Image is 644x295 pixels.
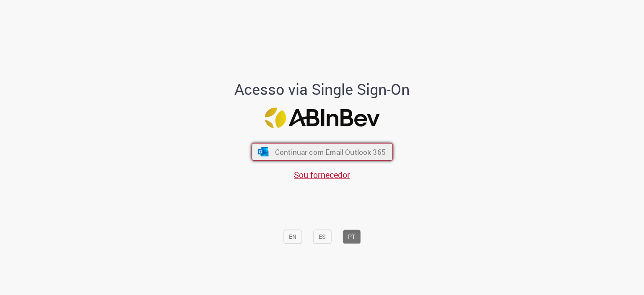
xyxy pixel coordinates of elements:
img: ícone Azure/Microsoft 360 [257,147,269,156]
button: ícone Azure/Microsoft 360 Continuar com Email Outlook 365 [252,143,393,160]
img: Logo ABInBev [265,108,379,128]
span: Continuar com Email Outlook 365 [275,147,385,157]
button: ES [313,230,331,244]
a: Sou fornecedor [294,169,350,180]
button: EN [283,230,302,244]
h1: Acesso via Single Sign-On [206,81,439,98]
button: PT [343,230,361,244]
